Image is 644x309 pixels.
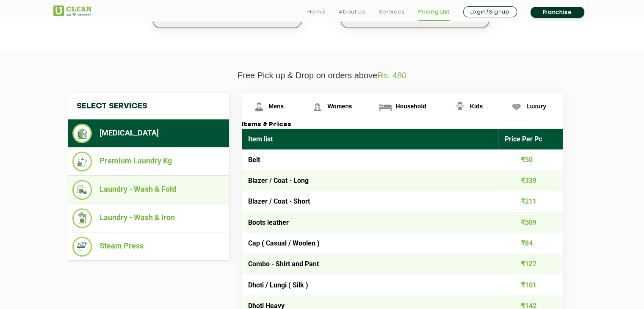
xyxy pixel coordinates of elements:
[72,152,225,171] li: Premium Laundry Kg
[242,274,499,295] td: Dhoti / Lungi ( Silk )
[72,180,225,200] li: Laundry - Wash & Fold
[307,7,326,17] a: Home
[72,124,92,143] img: Dry Cleaning
[498,254,563,274] td: ₹127
[498,170,563,191] td: ₹339
[418,7,450,17] a: Pricing List
[242,254,499,274] td: Combo - Shirt and Pant
[526,103,546,110] span: Luxury
[53,71,591,80] p: Free Pick up & Drop on orders above
[498,274,563,295] td: ₹101
[377,71,406,80] span: Rs. 480
[53,6,91,16] img: UClean Laundry and Dry Cleaning
[339,7,365,17] a: About us
[509,99,524,114] img: Luxury
[68,93,229,119] h4: Select Services
[72,152,92,171] img: Premium Laundry Kg
[242,121,563,129] h3: Items & Prices
[72,180,92,200] img: Laundry - Wash & Fold
[498,129,563,149] th: Price Per Pc
[498,149,563,170] td: ₹50
[327,103,352,110] span: Womens
[498,191,563,212] td: ₹211
[463,6,517,17] a: Login/Signup
[72,237,92,257] img: Steam Press
[470,103,483,110] span: Kids
[72,208,225,228] li: Laundry - Wash & Iron
[252,99,266,114] img: Mens
[378,99,393,114] img: Household
[242,170,499,191] td: Blazer / Coat - Long
[72,208,92,228] img: Laundry - Wash & Iron
[395,103,426,110] span: Household
[269,103,284,110] span: Mens
[498,212,563,233] td: ₹509
[72,237,225,257] li: Steam Press
[310,99,325,114] img: Womens
[242,149,499,170] td: Belt
[242,212,499,233] td: Boots leather
[531,7,584,18] a: Franchise
[242,191,499,212] td: Blazer / Coat - Short
[242,233,499,254] td: Cap ( Casual / Woolen )
[242,129,499,149] th: Item list
[453,99,467,114] img: Kids
[379,7,404,17] a: Services
[498,233,563,254] td: ₹84
[72,124,225,143] li: [MEDICAL_DATA]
